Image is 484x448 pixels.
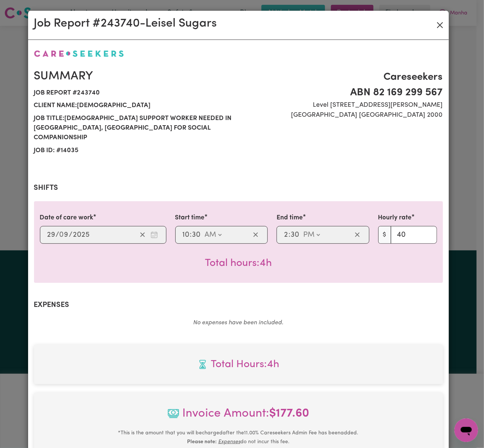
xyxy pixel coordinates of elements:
[290,229,299,240] input: --
[378,226,391,244] span: $
[269,408,309,420] b: $ 177.60
[182,229,190,240] input: --
[192,229,201,240] input: --
[434,19,446,31] button: Close
[34,69,234,83] h2: Summary
[40,405,437,428] span: Invoice Amount:
[118,430,359,445] small: This is the amount that you will be charged after the 11.00 % Careseekers Admin Fee has been adde...
[34,301,443,310] h2: Expenses
[47,229,56,240] input: --
[454,418,478,442] iframe: Button to launch messaging window
[34,184,443,192] h2: Shifts
[34,112,234,144] span: Job title: [DEMOGRAPHIC_DATA] Support Worker Needed In [GEOGRAPHIC_DATA], [GEOGRAPHIC_DATA] for S...
[40,213,94,223] label: Date of care work
[193,320,284,326] em: No expenses have been included.
[277,213,303,223] label: End time
[40,357,437,372] span: Total hours worked: 4 hours
[378,213,412,223] label: Hourly rate
[205,258,272,269] span: Total hours worked: 4 hours
[56,231,60,239] span: /
[288,231,290,239] span: :
[190,231,192,239] span: :
[34,87,234,99] span: Job report # 243740
[69,231,73,239] span: /
[243,110,443,120] span: [GEOGRAPHIC_DATA] [GEOGRAPHIC_DATA] 2000
[60,231,64,239] span: 0
[148,229,160,240] button: Enter the date of care work
[243,100,443,110] span: Level [STREET_ADDRESS][PERSON_NAME]
[34,50,124,57] img: Careseekers logo
[73,229,90,240] input: ----
[243,85,443,100] span: ABN 82 169 299 567
[34,17,217,31] h2: Job Report # 243740 - Leisel Sugars
[34,99,234,112] span: Client name: [DEMOGRAPHIC_DATA]
[187,439,217,445] b: Please note:
[175,213,205,223] label: Start time
[243,69,443,85] span: Careseekers
[218,439,240,445] u: Expenses
[284,229,288,240] input: --
[60,229,69,240] input: --
[34,144,234,157] span: Job ID: # 14035
[137,229,148,240] button: Clear date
